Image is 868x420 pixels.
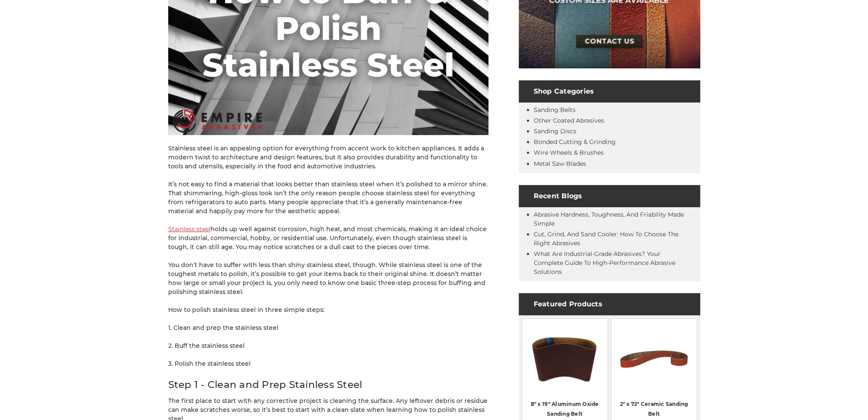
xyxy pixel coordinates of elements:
img: 2" x 72" Ceramic Pipe Sanding Belt [617,325,691,393]
a: Wire Wheels & Brushes [534,149,604,156]
p: Stainless steel is an appealing option for everything from accent work to kitchen appliances. It ... [168,144,488,171]
p: holds up well against corrosion, high heat, and most chemicals, making it an ideal choice for ind... [168,225,488,252]
a: Sanding Belts [534,106,576,114]
a: Abrasive Hardness, Toughness, and Friability Made Simple [534,211,684,227]
a: Sanding Discs [534,127,576,135]
p: It’s not easy to find a material that looks better than stainless steel when it’s polished to a m... [168,180,488,216]
h4: Recent Blogs [519,185,700,207]
h4: Shop Categories [519,80,700,103]
h4: Featured Products [519,293,700,315]
p: How to polish stainless steel in three simple steps: [168,305,488,314]
h2: Step 1 - Clean and Prep Stainless Steel [168,377,488,392]
p: 1. Clean and prep the stainless steel [168,323,488,332]
a: What Are Industrial-Grade Abrasives? Your Complete Guide to High-Performance Abrasive Solutions [534,250,675,276]
a: Bonded Cutting & Grinding [534,138,616,146]
p: 3. Polish the stainless steel [168,359,488,368]
p: You don’t have to suffer with less than shiny stainless steel, though. While stainless steel is o... [168,261,488,297]
a: Cut, Grind, and Sand Cooler: How to Choose the Right Abrasives [534,230,678,247]
a: Stainless steel [168,225,210,233]
img: aluminum oxide 8x19 sanding belt [528,325,602,393]
a: Other Coated Abrasives [534,117,604,124]
p: 2. Buff the stainless steel [168,341,488,350]
a: Metal Saw Blades [534,160,586,167]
